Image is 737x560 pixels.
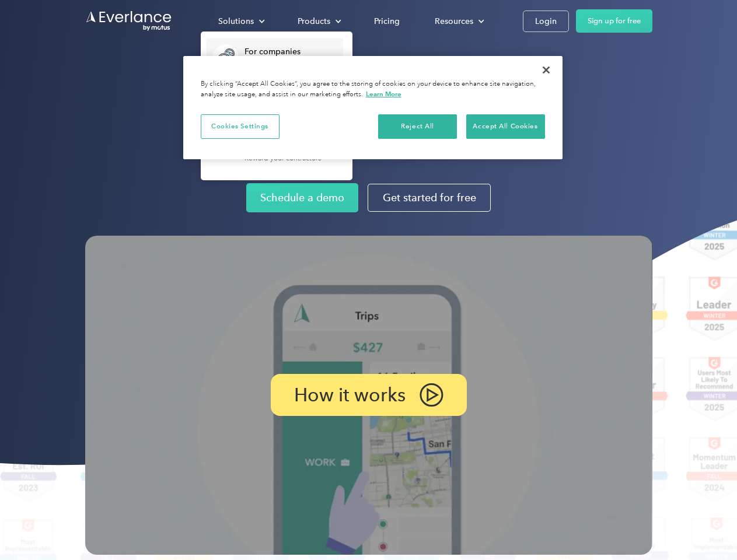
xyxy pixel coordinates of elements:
[298,14,330,29] div: Products
[85,10,173,32] a: Go to homepage
[294,388,406,402] p: How it works
[207,11,274,32] div: Solutions
[435,14,473,29] div: Resources
[362,11,411,32] a: Pricing
[378,114,457,139] button: Reject All
[368,184,491,212] a: Get started for free
[201,32,352,180] nav: Solutions
[535,14,557,29] div: Login
[86,69,145,94] input: Submit
[183,56,563,159] div: Cookie banner
[523,10,569,32] a: Login
[374,14,400,29] div: Pricing
[207,38,343,76] a: For companiesEasy vehicle reimbursements
[423,11,494,32] div: Resources
[366,90,401,98] a: More information about your privacy, opens in a new tab
[183,56,563,159] div: Privacy
[244,46,337,58] div: For companies
[286,11,351,32] div: Products
[218,14,254,29] div: Solutions
[466,114,545,139] button: Accept All Cookies
[246,183,358,212] a: Schedule a demo
[201,79,545,100] div: By clicking “Accept All Cookies”, you agree to the storing of cookies on your device to enhance s...
[533,57,559,83] button: Close
[576,9,652,33] a: Sign up for free
[201,114,280,139] button: Cookies Settings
